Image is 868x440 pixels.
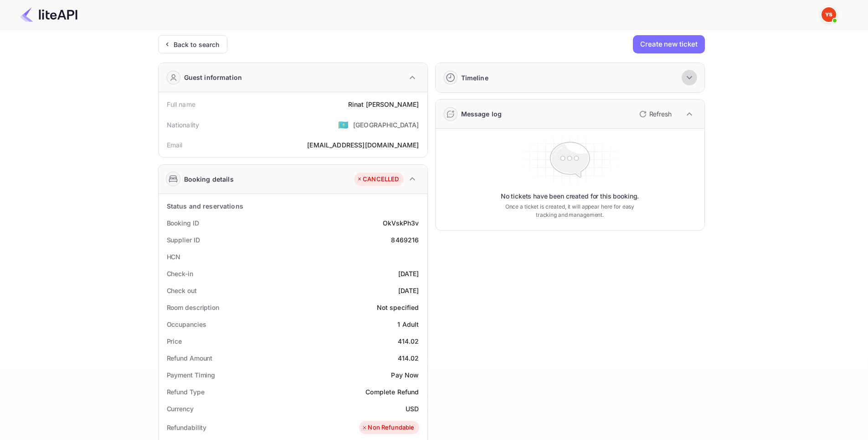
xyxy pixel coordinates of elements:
img: LiteAPI Logo [20,7,77,22]
div: Refundability [167,423,207,432]
div: Check out [167,286,197,295]
div: Email [167,140,183,150]
div: [DATE] [398,269,419,278]
button: Refresh [634,107,675,121]
div: Booking details [184,174,234,184]
div: Occupancies [167,320,206,329]
div: Pay Now [391,370,419,380]
div: [EMAIL_ADDRESS][DOMAIN_NAME] [307,140,419,150]
button: Create new ticket [633,35,704,53]
div: 8469216 [391,235,419,245]
p: Refresh [649,109,672,119]
div: Currency [167,404,194,414]
div: Room description [167,303,219,312]
div: OkVskPh3v [383,218,419,228]
div: USD [406,404,419,414]
div: Back to search [174,40,220,49]
div: Complete Refund [365,387,419,397]
div: Booking ID [167,218,199,228]
div: Refund Type [167,387,205,397]
div: 1 Adult [397,320,419,329]
div: Guest information [184,73,242,82]
div: [DATE] [398,286,419,295]
div: Supplier ID [167,235,200,245]
div: Status and reservations [167,201,243,211]
div: Non Refundable [361,423,414,432]
div: Price [167,336,182,346]
div: Rinat [PERSON_NAME] [348,100,419,109]
div: Payment Timing [167,370,216,380]
div: Not specified [377,303,419,312]
div: Message log [461,109,502,119]
div: Nationality [167,120,200,130]
p: No tickets have been created for this booking. [501,192,639,201]
div: Full name [167,100,195,109]
p: Once a ticket is created, it will appear here for easy tracking and management. [498,203,642,219]
div: Refund Amount [167,353,213,363]
span: United States [338,116,349,133]
div: CANCELLED [356,175,399,184]
div: [GEOGRAPHIC_DATA] [353,120,419,130]
div: 414.02 [398,353,419,363]
div: 414.02 [398,336,419,346]
div: HCN [167,252,181,262]
img: Yandex Support [822,7,836,22]
div: Check-in [167,269,193,278]
div: Timeline [461,73,488,83]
